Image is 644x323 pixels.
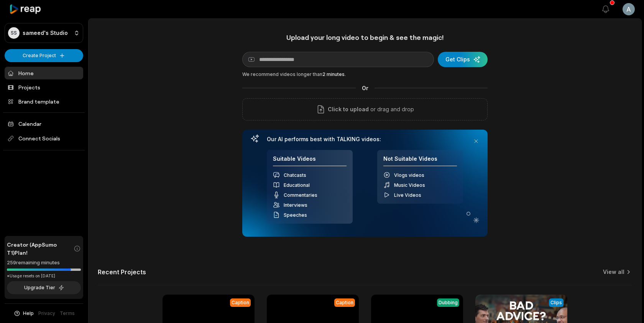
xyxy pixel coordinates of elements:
span: Commentaries [284,192,317,198]
div: We recommend videos longer than . [242,71,488,78]
a: Home [5,67,83,79]
button: Get Clips [438,52,488,67]
h4: Suitable Videos [273,155,347,166]
h3: Our AI performs best with TALKING videos: [267,136,463,143]
a: Calendar [5,117,83,130]
p: or drag and drop [369,105,414,114]
a: Terms [60,310,75,317]
span: Creator (AppSumo T1) Plan! [7,241,74,257]
a: Brand template [5,95,83,108]
div: SS [8,27,20,39]
span: Speeches [284,212,307,218]
span: 2 minutes [322,71,345,77]
span: Click to upload [328,105,369,114]
p: sameed's Studio [23,30,68,36]
span: Music Videos [394,182,425,188]
div: 259 remaining minutes [7,259,81,267]
h2: Recent Projects [98,268,146,276]
button: Create Project [5,49,83,62]
span: Vlogs videos [394,172,424,178]
a: Projects [5,81,83,94]
a: View all [603,268,624,276]
span: Live Videos [394,192,421,198]
span: Or [356,84,375,92]
span: Connect Socials [5,132,83,145]
button: Upgrade Tier [7,281,81,294]
span: Chatcasts [284,172,306,178]
div: *Usage resets on [DATE] [7,273,81,279]
h4: Not Suitable Videos [383,155,457,166]
a: Privacy [38,310,55,317]
h1: Upload your long video to begin & see the magic! [242,33,488,42]
span: Educational [284,182,310,188]
span: Help [23,310,34,317]
span: Interviews [284,202,307,208]
button: Help [13,310,34,317]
